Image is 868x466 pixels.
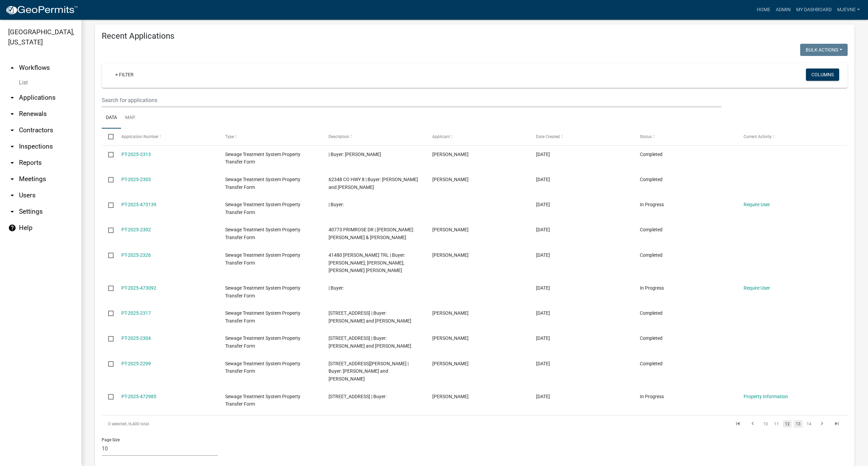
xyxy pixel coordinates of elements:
[225,227,300,240] span: Sewage Treatment System Property Transfer Form
[225,394,300,407] span: Sewage Treatment System Property Transfer Form
[121,202,156,207] a: PT-2025-473139
[121,227,151,232] a: PT-2025-2302
[783,420,792,428] a: 12
[432,361,469,366] span: Erin O'Donnell
[760,418,771,430] li: page 10
[8,126,16,134] i: arrow_drop_down
[8,208,16,216] i: arrow_drop_down
[225,202,300,215] span: Sewage Treatment System Property Transfer Form
[640,177,663,182] span: Completed
[121,310,151,316] a: PT-2025-2317
[225,134,234,139] span: Type
[8,224,16,232] i: help
[744,394,788,399] a: Property Information
[329,152,381,157] span: | Buyer: Tiffany E. Torrey
[225,177,300,190] span: Sewage Treatment System Property Transfer Form
[121,335,151,341] a: PT-2025-2304
[804,418,814,430] li: page 14
[225,361,300,374] span: Sewage Treatment System Property Transfer Form
[640,202,664,207] span: In Progress
[225,285,300,298] span: Sewage Treatment System Property Transfer Form
[329,361,409,382] span: 509 MARSHALL AVE | Buyer: Corey M. Wendland and Holly Renee Wendland
[8,110,16,118] i: arrow_drop_down
[782,418,793,430] li: page 12
[8,175,16,183] i: arrow_drop_down
[121,285,156,291] a: PT-2025-473092
[815,420,828,428] a: go to next page
[121,152,151,157] a: PT-2025-2313
[329,202,344,207] span: | Buyer:
[102,107,121,129] a: Data
[731,420,744,428] a: go to first page
[329,335,411,349] span: 62348 CO HWY 8 | Buyer: Jessica Schumacher and Jason Jordahl
[771,418,782,430] li: page 11
[536,335,550,341] span: 09/03/2025
[432,335,469,341] span: Jason Astrup
[536,152,550,157] span: 09/03/2025
[536,202,550,207] span: 09/03/2025
[110,69,139,81] a: + Filter
[8,191,16,199] i: arrow_drop_down
[834,3,863,16] a: MJevne
[432,227,469,232] span: Danielle Lynn Nagel
[322,129,426,145] datatable-header-cell: Description
[805,420,813,428] a: 14
[640,335,663,341] span: Completed
[640,394,664,399] span: In Progress
[108,422,129,426] span: 0 selected /
[794,420,803,428] a: 13
[536,134,560,139] span: Date Created
[536,177,550,182] span: 09/03/2025
[536,285,550,291] span: 09/03/2025
[536,394,550,399] span: 09/03/2025
[225,152,300,165] span: Sewage Treatment System Property Transfer Form
[754,3,773,16] a: Home
[640,252,663,258] span: Completed
[329,394,387,399] span: 18861 STATE HWY 34 | Buyer:
[121,394,156,399] a: PT-2025-472985
[746,420,759,428] a: go to previous page
[225,335,300,349] span: Sewage Treatment System Property Transfer Form
[329,310,411,324] span: 13985 165TH ST | Buyer: Connor Aasness and Rachel Aasness
[793,418,804,430] li: page 13
[432,310,469,316] span: Melissa Davis
[536,310,550,316] span: 09/03/2025
[432,394,469,399] span: Beth M McDonald
[225,310,300,324] span: Sewage Treatment System Property Transfer Form
[432,177,469,182] span: Jason Astrup
[121,361,151,366] a: PT-2025-2299
[8,64,16,72] i: arrow_drop_up
[121,134,158,139] span: Application Number
[432,252,469,258] span: Devon Gylland
[426,129,530,145] datatable-header-cell: Applicant
[8,159,16,167] i: arrow_drop_down
[640,310,663,316] span: Completed
[806,69,839,81] button: Columns
[800,44,848,56] button: Bulk Actions
[121,177,151,182] a: PT-2025-2303
[102,415,397,432] div: 6,400 total
[640,361,663,366] span: Completed
[432,152,469,157] span: Jodi Nelson
[8,142,16,151] i: arrow_drop_down
[773,3,793,16] a: Admin
[772,420,781,428] a: 11
[530,129,633,145] datatable-header-cell: Date Created
[121,107,139,129] a: Map
[536,227,550,232] span: 09/03/2025
[640,152,663,157] span: Completed
[744,202,770,207] a: Require User
[102,31,848,41] h4: Recent Applications
[218,129,322,145] datatable-header-cell: Type
[225,252,300,266] span: Sewage Treatment System Property Transfer Form
[761,420,770,428] a: 10
[8,94,16,102] i: arrow_drop_down
[115,129,218,145] datatable-header-cell: Application Number
[640,134,652,139] span: Status
[830,420,843,428] a: go to last page
[329,227,414,240] span: 40773 PRIMROSE DR | Buyer: ERIC & JESSICA RIENIETS
[432,134,450,139] span: Applicant
[329,285,344,291] span: | Buyer:
[121,252,151,258] a: PT-2025-2326
[640,285,664,291] span: In Progress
